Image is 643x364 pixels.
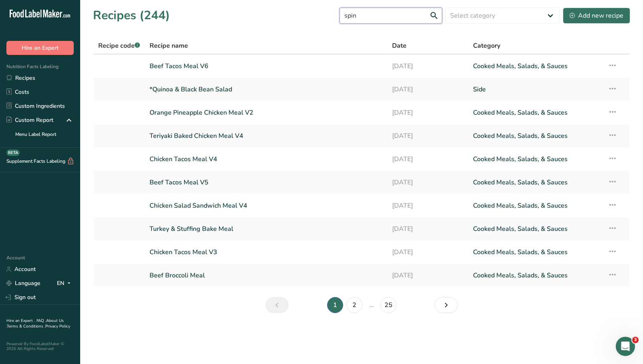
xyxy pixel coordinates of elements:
[150,41,188,51] span: Recipe name
[150,151,382,168] a: Chicken Tacos Meal V4
[150,81,382,98] a: *Quinoa & Black Bean Salad
[150,220,382,237] a: Turkey & Stuffing Bake Meal
[150,244,382,261] a: Chicken Tacos Meal V3
[150,104,382,121] a: Orange Pineapple Chicken Meal V2
[392,197,463,214] a: [DATE]
[346,297,362,313] a: Page 2.
[392,41,406,51] span: Date
[36,318,46,324] a: FAQ .
[473,41,500,51] span: Category
[392,267,463,284] a: [DATE]
[563,8,630,24] button: Add new recipe
[7,324,45,329] a: Terms & Conditions .
[6,150,20,156] div: BETA
[392,81,463,98] a: [DATE]
[265,297,289,313] a: Previous page
[340,8,442,24] input: Search for recipe
[473,197,598,214] a: Cooked Meals, Salads, & Sauces
[435,297,458,313] a: Next page
[392,151,463,168] a: [DATE]
[570,11,623,20] div: Add new recipe
[150,58,382,75] a: Beef Tacos Meal V6
[98,41,140,50] span: Recipe code
[6,41,74,55] button: Hire an Expert
[380,297,396,313] a: Page 25.
[616,337,635,356] iframe: Intercom live chat
[473,58,598,75] a: Cooked Meals, Salads, & Sauces
[150,197,382,214] a: Chicken Salad Sandwich Meal V4
[392,220,463,237] a: [DATE]
[473,81,598,98] a: Side
[392,244,463,261] a: [DATE]
[150,127,382,144] a: Teriyaki Baked Chicken Meal V4
[6,116,53,124] div: Custom Report
[473,104,598,121] a: Cooked Meals, Salads, & Sauces
[150,267,382,284] a: Beef Broccoli Meal
[473,267,598,284] a: Cooked Meals, Salads, & Sauces
[392,127,463,144] a: [DATE]
[392,174,463,191] a: [DATE]
[473,220,598,237] a: Cooked Meals, Salads, & Sauces
[150,174,382,191] a: Beef Tacos Meal V5
[6,276,40,290] a: Language
[6,342,74,351] div: Powered By FoodLabelMaker © 2025 All Rights Reserved
[473,127,598,144] a: Cooked Meals, Salads, & Sauces
[473,244,598,261] a: Cooked Meals, Salads, & Sauces
[632,337,639,343] span: 3
[45,324,70,329] a: Privacy Policy
[473,174,598,191] a: Cooked Meals, Salads, & Sauces
[392,104,463,121] a: [DATE]
[6,318,35,324] a: Hire an Expert .
[392,58,463,75] a: [DATE]
[57,279,74,288] div: EN
[473,151,598,168] a: Cooked Meals, Salads, & Sauces
[93,6,170,24] h1: Recipes (244)
[6,318,64,329] a: About Us .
